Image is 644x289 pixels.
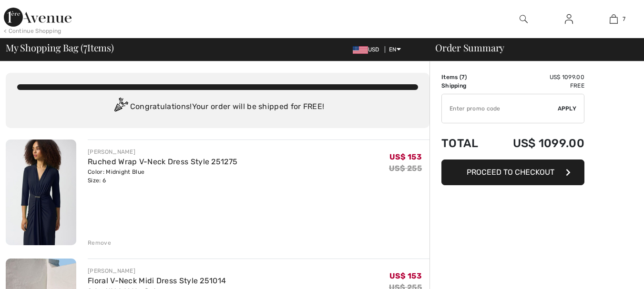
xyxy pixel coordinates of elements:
button: Proceed to Checkout [441,159,584,185]
td: Shipping [441,81,490,90]
img: My Info [565,13,573,25]
span: US$ 153 [389,271,422,280]
img: Ruched Wrap V-Neck Dress Style 251275 [6,140,76,245]
span: Apply [558,104,577,113]
div: [PERSON_NAME] [88,148,237,156]
span: My Shopping Bag ( Items) [6,43,114,52]
div: Congratulations! Your order will be shipped for FREE! [17,98,418,117]
span: USD [353,46,383,53]
td: Free [490,81,584,90]
span: Proceed to Checkout [467,168,554,177]
a: Sign In [557,13,581,25]
span: 7 [461,74,465,80]
img: US Dollar [353,46,368,54]
img: Congratulation2.svg [111,98,130,117]
div: Color: Midnight Blue Size: 6 [88,168,237,185]
div: Order Summary [424,43,638,52]
a: Floral V-Neck Midi Dress Style 251014 [88,276,226,285]
img: My Bag [610,13,618,25]
td: Items ( ) [441,73,490,81]
img: search the website [520,13,528,25]
td: US$ 1099.00 [490,127,584,159]
div: [PERSON_NAME] [88,267,226,275]
td: US$ 1099.00 [490,73,584,81]
a: 7 [592,13,636,25]
span: 7 [623,15,625,23]
img: 1ère Avenue [4,8,72,27]
div: < Continue Shopping [4,27,61,35]
span: US$ 153 [389,152,422,161]
a: Ruched Wrap V-Neck Dress Style 251275 [88,157,237,166]
td: Total [441,127,490,159]
s: US$ 255 [389,164,422,173]
input: Promo code [442,94,558,123]
span: EN [389,46,401,53]
div: Remove [88,239,111,247]
span: 7 [83,40,87,53]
